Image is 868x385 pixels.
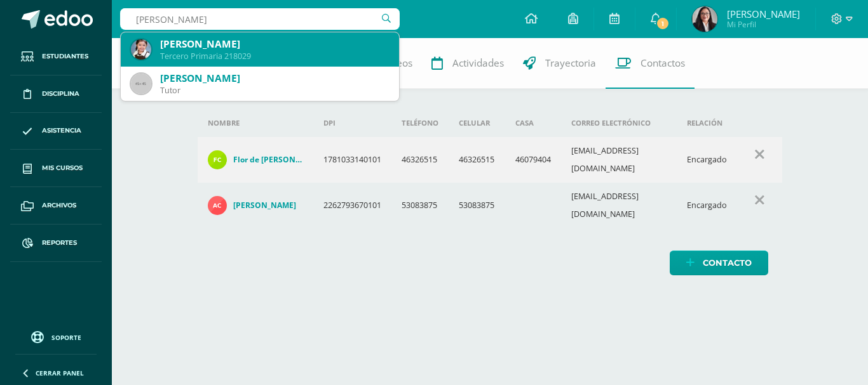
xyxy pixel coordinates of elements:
[545,56,596,70] span: Trayectoria
[42,200,76,211] span: Archivos
[727,8,800,20] span: [PERSON_NAME]
[42,126,81,136] span: Asistencia
[36,369,84,377] span: Cerrar panel
[42,163,83,173] span: Mis cursos
[208,196,227,215] img: 76b8255050c64289fd19ed0e86879099.png
[10,75,102,113] a: Disciplina
[313,183,391,228] td: 2262793670101
[677,109,737,137] th: Relación
[208,150,227,169] img: 2efb589efdfabf8bf6e0804f988235b3.png
[422,38,513,89] a: Actividades
[703,251,752,275] span: Contacto
[313,109,391,137] th: DPI
[606,38,695,89] a: Contactos
[198,109,313,137] th: Nombre
[208,150,303,169] a: Flor de [PERSON_NAME]
[160,85,389,96] div: Tutor
[449,109,505,137] th: Celular
[391,137,449,183] td: 46326515
[391,109,449,137] th: Teléfono
[505,109,561,137] th: Casa
[641,56,685,70] span: Contactos
[449,183,505,228] td: 53083875
[10,113,102,150] a: Asistencia
[120,8,400,30] input: Busca un usuario...
[656,16,670,30] span: 1
[692,6,717,32] img: e273bec5909437e5d5b2daab1002684b.png
[42,51,88,62] span: Estudiantes
[10,38,102,75] a: Estudiantes
[505,137,561,183] td: 46079404
[233,200,296,211] h4: [PERSON_NAME]
[561,109,677,137] th: Correo electrónico
[160,37,389,51] div: [PERSON_NAME]
[677,183,737,228] td: Encargado
[391,183,449,228] td: 53083875
[42,89,79,99] span: Disciplina
[160,72,389,85] div: [PERSON_NAME]
[233,155,303,165] h4: Flor de [PERSON_NAME]
[513,38,606,89] a: Trayectoria
[131,74,151,94] img: 45x45
[15,328,97,345] a: Soporte
[561,183,677,228] td: [EMAIL_ADDRESS][DOMAIN_NAME]
[10,225,102,262] a: Reportes
[670,251,768,275] a: Contacto
[51,333,81,342] span: Soporte
[208,196,303,215] a: [PERSON_NAME]
[313,137,391,183] td: 1781033140101
[452,56,504,70] span: Actividades
[42,238,77,248] span: Reportes
[561,137,677,183] td: [EMAIL_ADDRESS][DOMAIN_NAME]
[160,51,389,62] div: Tercero Primaria 218029
[131,39,151,60] img: 3e6f12a1d1b0359d6ca00d7e3b469956.png
[677,137,737,183] td: Encargado
[727,19,800,30] span: Mi Perfil
[10,187,102,225] a: Archivos
[10,150,102,187] a: Mis cursos
[449,137,505,183] td: 46326515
